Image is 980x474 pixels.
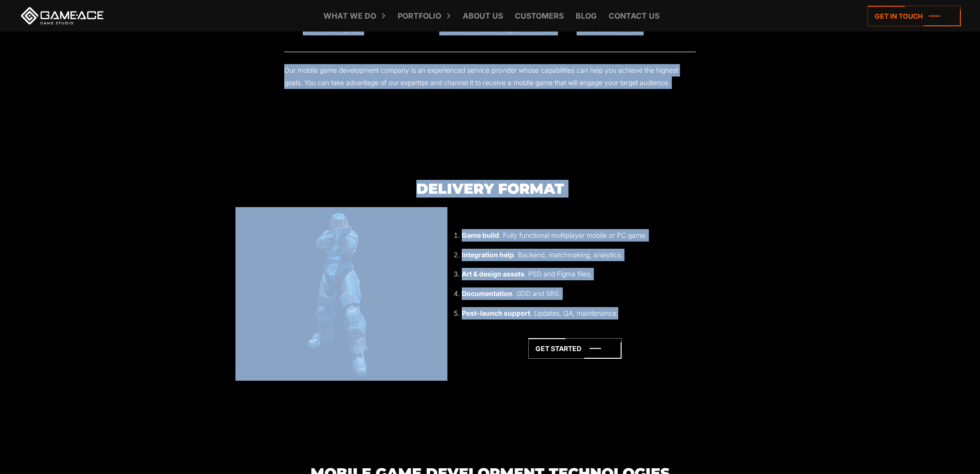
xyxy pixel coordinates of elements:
li: . Backend, matchmaking, analytics. [462,249,702,261]
h3: Delivery format [235,181,745,197]
strong: Integration help [462,251,514,259]
a: Get started [528,338,622,359]
img: Mobile games delivery format [235,207,447,381]
strong: Game build [462,231,499,239]
strong: Art & design assets [462,270,524,278]
li: . Updates, QA, maintenance. [462,307,702,320]
strong: Post-launch support [462,309,530,317]
li: . GDD and SRS. [462,287,702,300]
li: . Fully functional multiplayer mobile or PC game. [462,229,702,242]
p: Our mobile game development company is an experienced service provider whose capabilities can hel... [284,64,695,88]
li: . PSD and Figma files. [462,268,702,280]
a: Get in touch [868,6,961,26]
strong: Documentation [462,289,512,298]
